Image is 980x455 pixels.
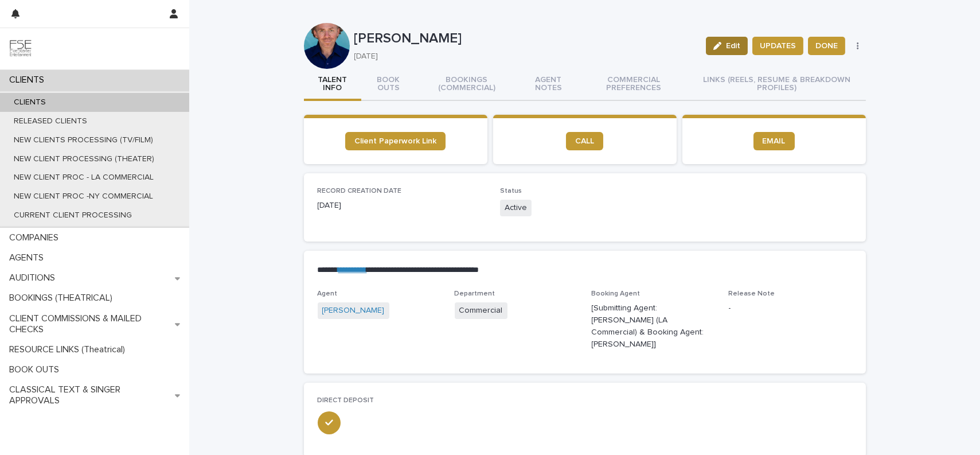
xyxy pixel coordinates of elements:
span: RECORD CREATION DATE [318,188,402,195]
p: [DATE] [354,52,693,61]
button: BOOKINGS (COMMERCIAL) [416,69,517,101]
button: BOOK OUTS [361,69,416,101]
span: EMAIL [763,137,786,145]
p: NEW CLIENT PROC - LA COMMERCIAL [5,173,163,182]
p: CLIENTS [5,75,53,85]
span: Client Paperwork Link [354,137,436,145]
p: RESOURCE LINKS (Theatrical) [5,344,134,355]
span: Status [500,188,522,195]
p: BOOK OUTS [5,364,68,375]
p: CLIENT COMMISSIONS & MAILED CHECKS [5,313,175,335]
img: 9JgRvJ3ETPGCJDhvPVA5 [9,37,32,60]
p: AUDITIONS [5,273,64,283]
span: Agent [318,290,338,297]
button: AGENT NOTES [517,69,579,101]
p: CLIENTS [5,98,55,107]
p: - [729,302,852,314]
p: COMPANIES [5,232,68,243]
p: NEW CLIENT PROC -NY COMMERCIAL [5,192,162,201]
button: COMMERCIAL PREFERENCES [579,69,688,101]
span: Active [500,200,532,216]
span: Release Note [729,290,775,297]
button: TALENT INFO [304,69,361,101]
span: Edit [726,42,740,50]
span: Department [455,290,495,297]
p: NEW CLIENT PROCESSING (THEATER) [5,154,163,164]
button: LINKS (REELS, RESUME & BREAKDOWN PROFILES) [688,69,865,101]
p: CLASSICAL TEXT & SINGER APPROVALS [5,384,175,406]
p: [PERSON_NAME] [354,30,697,47]
a: [PERSON_NAME] [322,305,385,317]
span: DIRECT DEPOSIT [318,397,374,404]
p: RELEASED CLIENTS [5,116,96,126]
span: Commercial [455,302,507,319]
p: NEW CLIENTS PROCESSING (TV/FILM) [5,135,162,145]
a: EMAIL [753,132,795,150]
p: [DATE] [318,200,487,212]
p: BOOKINGS (THEATRICAL) [5,293,122,304]
p: [Submitting Agent: [PERSON_NAME] (LA Commercial) & Booking Agent: [PERSON_NAME]] [592,302,715,350]
p: CURRENT CLIENT PROCESSING [5,211,141,220]
button: DONE [808,37,845,55]
span: CALL [575,137,594,145]
a: Client Paperwork Link [345,132,446,150]
span: Booking Agent [592,290,641,297]
p: AGENTS [5,252,53,263]
span: UPDATES [760,40,796,52]
button: UPDATES [752,37,803,55]
span: DONE [815,40,838,52]
a: CALL [566,132,603,150]
button: Edit [706,37,748,55]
